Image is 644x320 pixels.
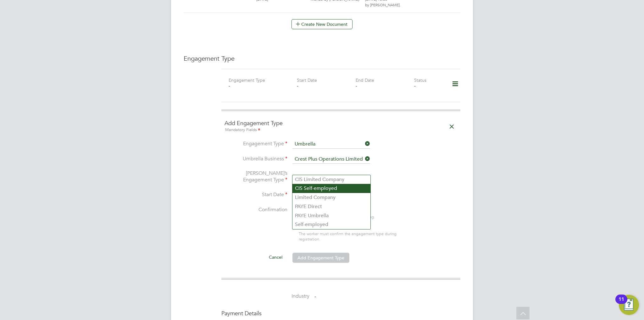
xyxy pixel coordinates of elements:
label: Start Date [297,77,317,83]
h3: Engagement Type [184,54,460,63]
div: The worker must confirm the engagement type during registration. [299,231,409,242]
li: PAYE Direct [292,202,370,211]
span: - [314,293,316,300]
label: Auto [291,207,404,213]
label: Confirmation [225,207,287,213]
div: 11 [619,299,624,307]
label: Start Date [225,191,287,198]
label: Status [414,77,426,83]
button: Create New Document [291,19,353,29]
li: Limited Company [292,193,370,202]
h4: Payment Details [221,310,460,317]
label: Umbrella Business [225,156,287,162]
div: Mandatory Fields [225,127,457,134]
button: Cancel [264,252,287,262]
label: Engagement Type [229,77,265,83]
label: Engagement Type [225,141,287,147]
button: Add Engagement Type [292,253,349,263]
li: PAYE Umbrella [292,211,370,220]
h4: Add Engagement Type [225,119,457,134]
div: - [356,83,414,89]
li: CIS Limited Company [292,175,370,184]
label: [PERSON_NAME]’s Engagement Type [225,170,287,183]
input: Select one [292,173,370,182]
label: End Date [356,77,374,83]
div: - [229,83,287,89]
input: Select one [292,140,370,149]
li: CIS Self-employed [292,184,370,193]
div: - [297,83,355,89]
label: Manual [291,223,404,230]
input: Search for... [292,155,370,164]
button: Open Resource Center, 11 new notifications [619,295,639,315]
label: Industry [221,293,309,300]
div: - [414,83,443,89]
li: Self-employed [292,220,370,229]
